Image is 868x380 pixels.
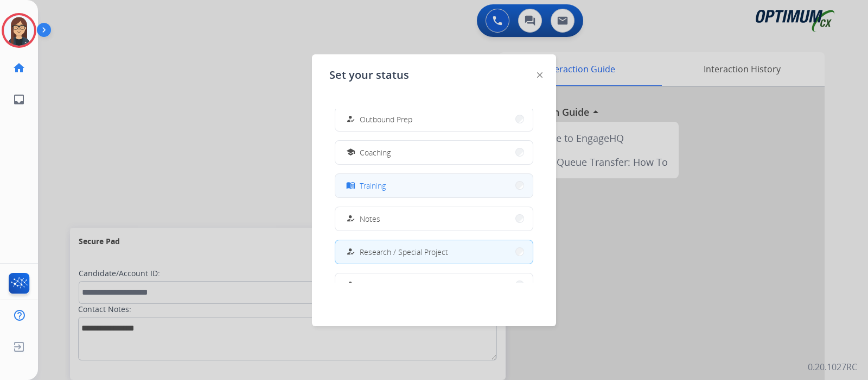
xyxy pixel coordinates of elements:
mat-icon: how_to_reg [346,214,355,223]
mat-icon: how_to_reg [346,281,355,290]
span: Set your status [329,67,409,83]
button: Computer Issue [335,273,533,297]
button: Training [335,174,533,197]
button: Coaching [335,141,533,164]
img: avatar [4,15,34,46]
mat-icon: menu_book [346,181,355,190]
p: 0.20.1027RC [808,360,857,373]
mat-icon: school [346,148,355,157]
mat-icon: inbox [12,93,25,106]
button: Notes [335,207,533,231]
button: Outbound Prep [335,108,533,131]
button: Research / Special Project [335,240,533,264]
span: Training [360,180,386,191]
img: close-button [537,72,542,78]
mat-icon: how_to_reg [346,115,355,124]
span: Computer Issue [360,279,414,291]
mat-icon: home [12,61,25,74]
mat-icon: how_to_reg [346,247,355,257]
span: Outbound Prep [360,114,412,125]
span: Notes [360,213,380,225]
span: Coaching [360,147,391,158]
span: Research / Special Project [360,246,448,258]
